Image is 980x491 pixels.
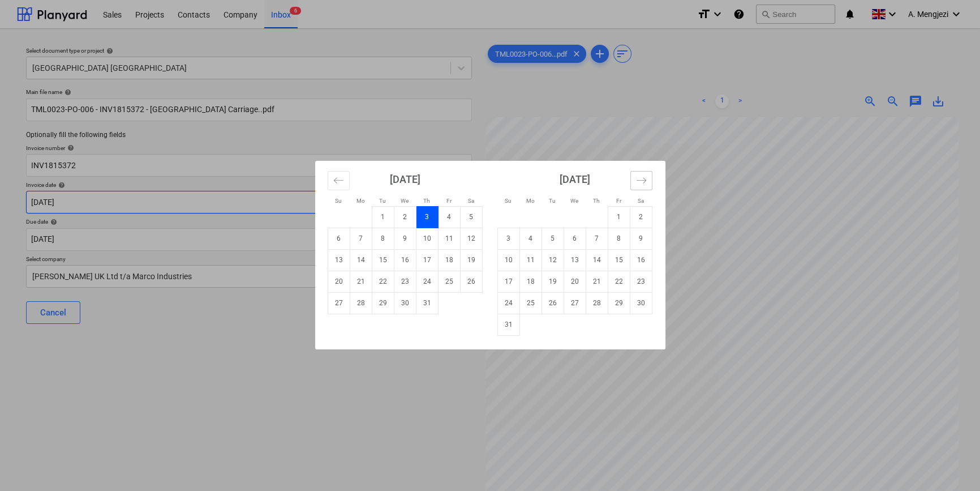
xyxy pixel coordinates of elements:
td: Wednesday, August 27, 2025 [564,292,586,314]
td: Friday, July 11, 2025 [438,228,460,249]
td: Wednesday, July 9, 2025 [394,228,416,249]
td: Friday, July 18, 2025 [438,249,460,271]
td: Thursday, July 10, 2025 [416,228,438,249]
td: Saturday, July 5, 2025 [460,206,482,228]
td: Sunday, July 6, 2025 [328,228,350,249]
small: Fr [446,198,452,204]
small: Su [335,198,342,204]
td: Sunday, August 10, 2025 [497,249,519,271]
small: We [570,198,578,204]
td: Saturday, July 26, 2025 [460,271,482,292]
td: Thursday, July 31, 2025 [416,292,438,314]
small: We [401,198,409,204]
button: Move forward to switch to the next month. [630,171,652,190]
td: Thursday, August 7, 2025 [586,228,608,249]
td: Friday, August 15, 2025 [608,249,630,271]
td: Sunday, July 13, 2025 [328,249,350,271]
div: Calendar [315,161,665,349]
td: Tuesday, July 15, 2025 [372,249,394,271]
td: Monday, July 21, 2025 [350,271,372,292]
td: Thursday, August 28, 2025 [586,292,608,314]
td: Sunday, August 3, 2025 [497,228,519,249]
iframe: Chat Widget [923,437,980,491]
td: Monday, July 28, 2025 [350,292,372,314]
small: Su [505,198,512,204]
td: Selected. Thursday, July 3, 2025 [416,206,438,228]
td: Monday, July 14, 2025 [350,249,372,271]
small: Th [593,198,600,204]
td: Sunday, July 27, 2025 [328,292,350,314]
small: Mo [356,198,365,204]
td: Wednesday, July 16, 2025 [394,249,416,271]
td: Wednesday, July 30, 2025 [394,292,416,314]
td: Sunday, July 20, 2025 [328,271,350,292]
td: Sunday, August 31, 2025 [497,314,519,335]
td: Saturday, August 16, 2025 [630,249,652,271]
small: Fr [616,198,621,204]
td: Thursday, July 24, 2025 [416,271,438,292]
td: Sunday, August 24, 2025 [497,292,519,314]
td: Friday, August 1, 2025 [608,206,630,228]
td: Saturday, August 9, 2025 [630,228,652,249]
td: Tuesday, July 1, 2025 [372,206,394,228]
td: Thursday, August 21, 2025 [586,271,608,292]
strong: [DATE] [560,173,590,185]
td: Wednesday, August 6, 2025 [564,228,586,249]
td: Friday, August 22, 2025 [608,271,630,292]
button: Move backward to switch to the previous month. [328,171,350,190]
td: Monday, August 25, 2025 [519,292,541,314]
strong: [DATE] [390,173,420,185]
td: Friday, July 25, 2025 [438,271,460,292]
td: Saturday, July 19, 2025 [460,249,482,271]
small: Sa [468,198,474,204]
small: Th [423,198,430,204]
td: Sunday, August 17, 2025 [497,271,519,292]
small: Tu [549,198,556,204]
small: Sa [638,198,644,204]
td: Thursday, August 14, 2025 [586,249,608,271]
td: Monday, August 18, 2025 [519,271,541,292]
td: Wednesday, August 13, 2025 [564,249,586,271]
td: Tuesday, August 12, 2025 [541,249,564,271]
td: Tuesday, August 5, 2025 [541,228,564,249]
td: Monday, August 11, 2025 [519,249,541,271]
td: Friday, August 8, 2025 [608,228,630,249]
td: Monday, August 4, 2025 [519,228,541,249]
small: Tu [379,198,386,204]
td: Tuesday, August 19, 2025 [541,271,564,292]
td: Tuesday, August 26, 2025 [541,292,564,314]
td: Wednesday, August 20, 2025 [564,271,586,292]
td: Tuesday, July 22, 2025 [372,271,394,292]
td: Monday, July 7, 2025 [350,228,372,249]
td: Friday, July 4, 2025 [438,206,460,228]
small: Mo [526,198,535,204]
td: Thursday, July 17, 2025 [416,249,438,271]
td: Tuesday, July 29, 2025 [372,292,394,314]
td: Saturday, August 23, 2025 [630,271,652,292]
td: Saturday, August 2, 2025 [630,206,652,228]
td: Wednesday, July 2, 2025 [394,206,416,228]
td: Saturday, July 12, 2025 [460,228,482,249]
td: Friday, August 29, 2025 [608,292,630,314]
td: Tuesday, July 8, 2025 [372,228,394,249]
td: Saturday, August 30, 2025 [630,292,652,314]
td: Wednesday, July 23, 2025 [394,271,416,292]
